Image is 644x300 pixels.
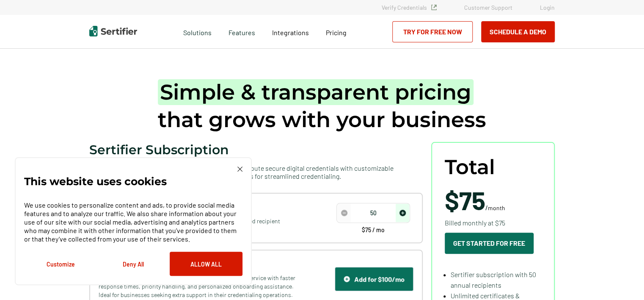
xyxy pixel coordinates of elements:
img: Support Icon [344,276,350,282]
a: Customer Support [464,4,512,11]
span: Simple & transparent pricing [158,79,473,105]
span: Total [445,156,495,179]
a: Login [540,4,555,11]
span: Solutions [183,26,212,37]
span: $75 [445,185,485,215]
img: Increase Icon [399,210,406,216]
span: month [488,204,505,211]
a: Pricing [326,26,347,37]
img: Decrease Icon [341,210,347,216]
button: Customize [24,252,97,276]
h1: that grows with your business [158,78,486,133]
a: Try for Free Now [392,21,473,42]
button: Deny All [97,252,170,276]
span: Integrations [272,28,309,36]
a: Verify Credentials [382,4,437,11]
button: Schedule a Demo [481,21,555,42]
span: The Advanced Support Add-on offers enhanced customer service with faster response times, priority... [99,274,298,299]
span: Sertifier subscription with 50 annual recipients [451,270,536,289]
p: This website uses cookies [24,177,167,186]
span: $75 / mo [362,227,385,233]
span: increase number [396,204,409,222]
span: Features [228,26,255,37]
div: Add for $100/mo [344,275,405,283]
span: decrease number [337,204,351,222]
span: Sertifier Subscription [89,142,229,158]
img: Cookie Popup Close [237,167,242,172]
p: We use cookies to personalize content and ads, to provide social media features and to analyze ou... [24,201,242,243]
span: Billed monthly at $75 [445,217,505,228]
button: Get Started For Free [445,233,534,254]
button: Allow All [170,252,242,276]
span: Pricing [326,28,347,36]
button: Support IconAdd for $100/mo [335,267,413,291]
img: Verified [431,5,437,10]
span: Access Sertifier’s platform to create, manage, and distribute secure digital credentials with cus... [89,164,423,180]
span: / [445,187,505,213]
a: Integrations [272,26,309,37]
img: Sertifier | Digital Credentialing Platform [89,26,137,36]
